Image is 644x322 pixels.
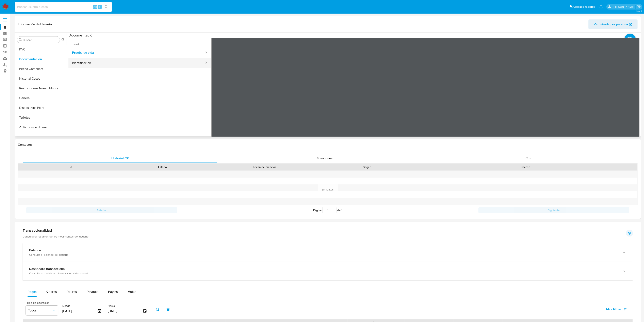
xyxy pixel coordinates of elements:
button: Ver mirada por persona [588,19,638,29]
button: search-icon [102,4,110,10]
span: Accesos rápidos [573,5,595,9]
button: Dispositivos Point [16,103,66,113]
button: Tarjetas [16,113,66,122]
div: Proceso [415,165,634,169]
button: KYC [16,45,66,54]
span: Soluciones [317,156,333,160]
input: Buscar [23,38,58,42]
button: Cruces y Relaciones [16,132,66,142]
button: Anticipos de dinero [16,122,66,132]
button: Siguiente [478,207,629,213]
span: Ver mirada por persona [594,19,628,29]
div: Fecha de creación [211,165,318,169]
p: camilafernanda.paredessaldano@mercadolibre.cl [612,5,635,9]
span: s [99,5,100,9]
a: Notificaciones [599,5,603,9]
button: Documentación [16,54,66,64]
div: Origen [324,165,410,169]
button: Historial Casos [16,74,66,83]
button: Restricciones Nuevo Mundo [16,83,66,93]
div: Estado [119,165,205,169]
span: Chat [526,156,532,160]
h1: Información de Usuario [18,22,52,26]
a: Salir [637,5,641,9]
button: Volver al orden por defecto [61,38,65,43]
span: 1 [341,208,342,212]
span: Página de [313,207,342,213]
span: Alt [94,5,97,9]
button: Buscar [19,38,22,41]
button: Anterior [26,207,177,213]
h1: Contactos [18,143,638,147]
button: General [16,93,66,103]
input: Buscar usuario o caso... [15,4,112,10]
span: Historial CX [111,156,129,160]
button: Fecha Compliant [16,64,66,74]
div: Id [28,165,114,169]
